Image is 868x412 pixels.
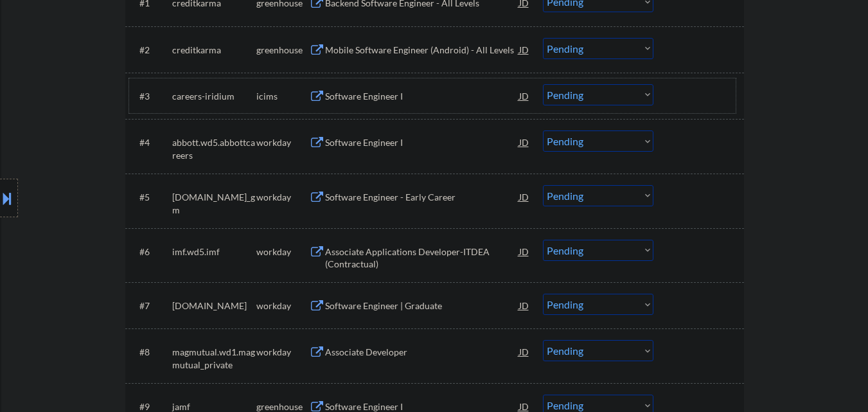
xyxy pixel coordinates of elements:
[256,90,309,103] div: icims
[325,246,519,271] div: Associate Applications Developer-ITDEA (Contractual)
[518,185,531,208] div: JD
[518,130,531,154] div: JD
[325,191,519,204] div: Software Engineer - Early Career
[256,300,309,312] div: workday
[518,294,531,317] div: JD
[518,38,531,61] div: JD
[325,346,519,359] div: Associate Developer
[518,84,531,107] div: JD
[325,300,519,312] div: Software Engineer | Graduate
[172,346,256,371] div: magmutual.wd1.magmutual_private
[325,136,519,149] div: Software Engineer I
[518,240,531,263] div: JD
[172,44,256,57] div: creditkarma
[139,44,162,57] div: #2
[256,346,309,359] div: workday
[256,191,309,204] div: workday
[139,346,162,359] div: #8
[256,44,309,57] div: greenhouse
[325,90,519,103] div: Software Engineer I
[518,340,531,363] div: JD
[256,246,309,258] div: workday
[256,136,309,149] div: workday
[325,44,519,57] div: Mobile Software Engineer (Android) - All Levels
